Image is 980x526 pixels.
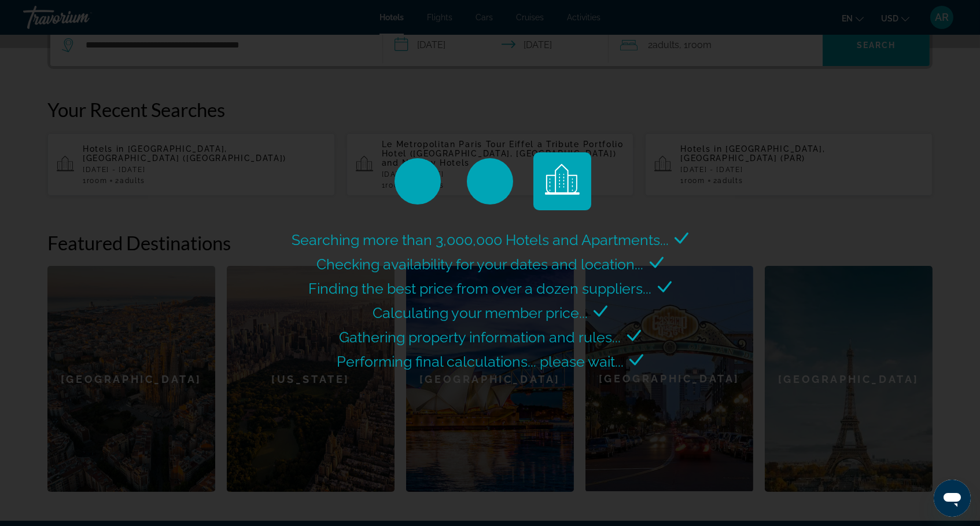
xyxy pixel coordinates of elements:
[373,304,588,322] span: Calculating your member price...
[337,353,624,370] span: Performing final calculations... please wait...
[309,280,652,297] span: Finding the best price from over a dozen suppliers...
[292,231,669,249] span: Searching more than 3,000,000 Hotels and Apartments...
[317,255,644,273] span: Checking availability for your dates and location...
[934,480,971,517] iframe: Button to launch messaging window
[340,328,621,346] span: Gathering property information and rules...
